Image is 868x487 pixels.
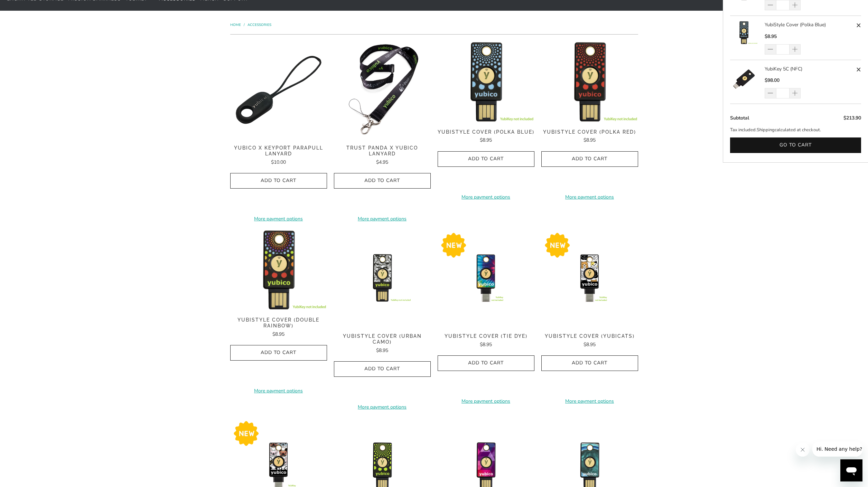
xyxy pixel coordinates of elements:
img: YubiStyle Cover (Tie Dye) - Trust Panda [438,230,534,326]
span: Add to Cart [341,366,423,372]
span: Subtotal [730,115,749,121]
a: More payment options [541,193,638,201]
img: YubiStyle Cover (Urban Camo) - Trust Panda [334,230,431,326]
button: Add to Cart [438,355,534,371]
button: Add to Cart [230,173,327,189]
span: $10.00 [271,159,286,165]
button: Add to Cart [541,355,638,371]
span: $213.90 [843,115,861,121]
span: $98.00 [765,77,780,84]
button: Add to Cart [334,173,431,189]
span: Yubico x Keyport Parapull Lanyard [230,145,327,157]
button: Go to cart [730,137,861,153]
span: $8.95 [584,341,596,348]
img: YubiStyle Cover (Polka Red) - Trust Panda [541,41,638,122]
span: $8.95 [272,331,284,337]
a: YubiKey 5C (NFC) [730,65,765,98]
img: Yubico x Keyport Parapull Lanyard - Trust Panda [230,41,327,138]
p: Tax included. calculated at checkout. [730,126,861,134]
iframe: Message from company [812,441,862,457]
button: Add to Cart [230,345,327,361]
span: Add to Cart [237,178,320,184]
span: Add to Cart [341,178,423,184]
img: YubiStyle Cover (Polka Blue) - Trust Panda [438,41,534,122]
span: Add to Cart [549,156,631,162]
a: Accessories [248,22,271,27]
span: $8.95 [376,347,388,354]
a: More payment options [230,215,327,223]
span: $8.95 [584,137,596,143]
iframe: Button to launch messaging window [840,459,862,481]
a: YubiStyle Cover (Polka Blue) [730,21,765,54]
span: YubiStyle Cover (YubiCats) [541,333,638,339]
span: $4.95 [376,159,388,165]
button: Add to Cart [438,151,534,167]
a: YubiStyle Cover (Tie Dye) $8.95 [438,333,534,348]
a: YubiStyle Cover (Polka Blue) $8.95 [438,129,534,144]
span: YubiStyle Cover (Double Rainbow) [230,317,327,329]
img: Trust Panda Yubico Lanyard - Trust Panda [334,41,431,138]
a: YubiStyle Cover (Polka Blue) [765,21,854,29]
a: YubiStyle Cover (Urban Camo) $8.95 [334,333,431,354]
button: Add to Cart [541,151,638,167]
img: YubiStyle Cover (Polka Blue) [730,21,758,44]
span: Trust Panda x Yubico Lanyard [334,145,431,157]
span: Add to Cart [237,350,320,356]
a: YubiStyle Cover (YubiCats) - Trust Panda YubiStyle Cover (YubiCats) - Trust Panda [541,230,638,326]
span: Add to Cart [549,360,631,366]
a: YubiStyle Cover (YubiCats) $8.95 [541,333,638,348]
iframe: Close message [796,443,810,457]
a: More payment options [438,193,534,201]
span: YubiStyle Cover (Polka Blue) [438,129,534,135]
img: YubiKey 5C (NFC) [730,65,758,93]
a: Yubico x Keyport Parapull Lanyard - Trust Panda Yubico x Keyport Parapull Lanyard - Trust Panda [230,41,327,138]
span: $8.95 [480,137,492,143]
span: YubiStyle Cover (Tie Dye) [438,333,534,339]
a: More payment options [334,403,431,411]
span: Add to Cart [445,360,527,366]
a: YubiStyle Cover (Tie Dye) - Trust Panda YubiStyle Cover (Tie Dye) - Trust Panda [438,230,534,326]
img: YubiStyle Cover (Double Rainbow) - Trust Panda [230,230,327,310]
a: More payment options [230,387,327,395]
img: YubiStyle Cover (YubiCats) - Trust Panda [541,230,638,326]
span: $8.95 [765,33,777,40]
a: YubiStyle Cover (Urban Camo) - Trust Panda YubiStyle Cover (Urban Camo) - Trust Panda [334,230,431,326]
a: Trust Panda x Yubico Lanyard $4.95 [334,145,431,166]
span: $8.95 [480,341,492,348]
a: Home [230,22,242,27]
span: YubiStyle Cover (Urban Camo) [334,333,431,345]
span: Add to Cart [445,156,527,162]
a: YubiStyle Cover (Double Rainbow) $8.95 [230,317,327,338]
a: More payment options [334,215,431,223]
a: More payment options [541,398,638,405]
a: Yubico x Keyport Parapull Lanyard $10.00 [230,145,327,166]
a: YubiKey 5C (NFC) [765,65,854,73]
a: Shipping [757,126,775,134]
span: / [244,22,245,27]
a: More payment options [438,398,534,405]
button: Add to Cart [334,361,431,377]
span: YubiStyle Cover (Polka Red) [541,129,638,135]
span: Home [230,22,241,27]
a: YubiStyle Cover (Polka Red) $8.95 [541,129,638,144]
